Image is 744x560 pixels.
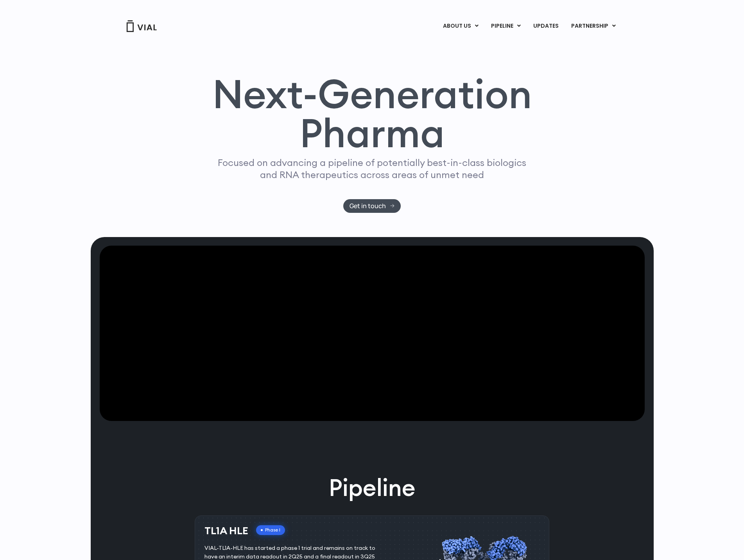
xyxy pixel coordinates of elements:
img: Vial Logo [126,20,157,32]
span: Get in touch [350,203,386,209]
p: Focused on advancing a pipeline of potentially best-in-class biologics and RNA therapeutics acros... [215,157,530,181]
a: UPDATES [527,20,565,33]
a: ABOUT USMenu Toggle [437,20,484,33]
a: PARTNERSHIPMenu Toggle [565,20,622,33]
a: Get in touch [343,199,401,213]
h1: Next-Generation Pharma [203,74,541,153]
a: PIPELINEMenu Toggle [485,20,527,33]
h2: Pipeline [329,472,416,504]
h3: TL1A HLE [204,525,248,537]
div: Phase I [256,525,285,535]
